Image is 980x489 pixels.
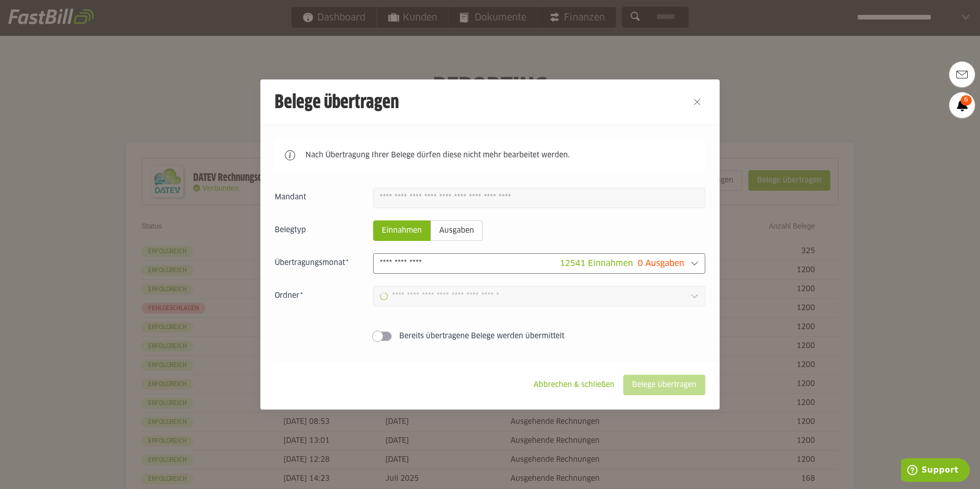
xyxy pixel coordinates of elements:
[961,95,972,106] span: 6
[525,375,623,395] sl-button: Abbrechen & schließen
[949,92,975,118] a: 6
[638,259,684,268] span: 0 Ausgaben
[373,220,431,241] sl-radio-button: Einnahmen
[560,259,633,268] span: 12541 Einnahmen
[275,331,705,341] sl-switch: Bereits übertragene Belege werden übermittelt
[431,220,483,241] sl-radio-button: Ausgaben
[901,458,970,484] iframe: Öffnet ein Widget, in dem Sie weitere Informationen finden
[623,375,705,395] sl-button: Belege übertragen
